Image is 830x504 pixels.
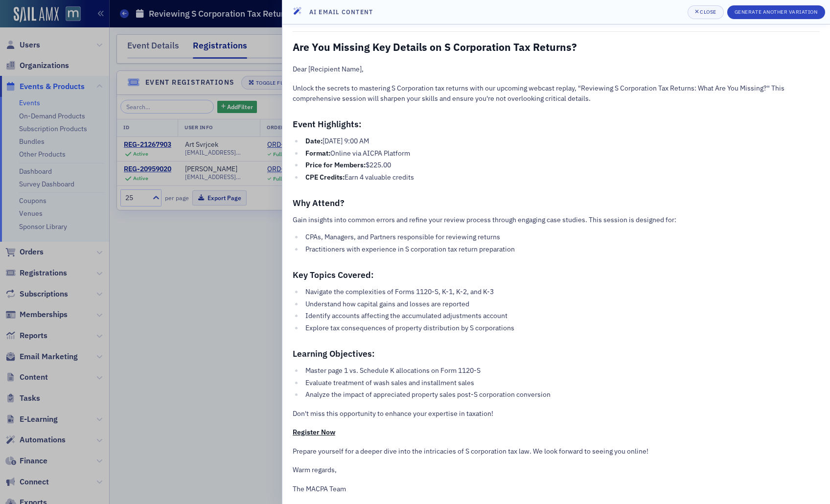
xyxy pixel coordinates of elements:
li: Earn 4 valuable credits [303,172,820,183]
li: Navigate the complexities of Forms 1120-S, K-1, K-2, and K-3 [303,287,820,297]
p: Warm regards, [293,465,820,475]
li: Evaluate treatment of wash sales and installment sales [303,378,820,388]
p: Dear [Recipient Name], [293,64,820,74]
h3: Why Attend? [293,196,820,210]
button: Generate Another Variation [727,5,825,19]
strong: Date: [305,137,323,145]
p: Unlock the secrets to mastering S Corporation tax returns with our upcoming webcast replay, "Revi... [293,83,820,104]
h3: Learning Objectives: [293,347,820,361]
p: Don't miss this opportunity to enhance your expertise in taxation! [293,409,820,419]
li: Master page 1 vs. Schedule K allocations on Form 1120-S [303,366,820,376]
h2: Are You Missing Key Details on S Corporation Tax Returns? [293,40,820,54]
li: Explore tax consequences of property distribution by S corporations [303,323,820,333]
li: [DATE] 9:00 AM [303,136,820,146]
li: Understand how capital gains and losses are reported [303,299,820,309]
li: CPAs, Managers, and Partners responsible for reviewing returns [303,232,820,242]
li: Analyze the impact of appreciated property sales post-S corporation conversion [303,389,820,400]
p: Gain insights into common errors and refine your review process through engaging case studies. Th... [293,215,820,225]
div: Close [700,9,716,15]
li: Practitioners with experience in S corporation tax return preparation [303,244,820,254]
li: Identify accounts affecting the accumulated adjustments account [303,311,820,321]
li: $225.00 [303,160,820,170]
strong: Format: [305,149,330,158]
h4: AI Email Content [309,7,373,16]
strong: Price for Members: [305,160,366,169]
button: Close [688,5,724,19]
li: Online via AICPA Platform [303,148,820,159]
h3: Key Topics Covered: [293,268,820,282]
h3: Event Highlights: [293,117,820,131]
a: Register Now [293,428,335,436]
strong: CPE Credits: [305,173,345,182]
p: Prepare yourself for a deeper dive into the intricacies of S corporation tax law. We look forward... [293,446,820,457]
p: The MACPA Team [293,484,820,494]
